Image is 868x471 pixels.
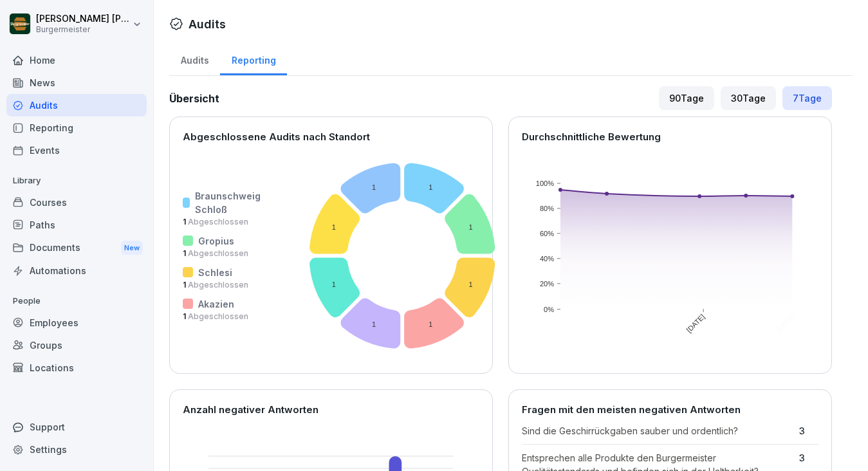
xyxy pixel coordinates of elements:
text: 60% [540,230,554,237]
p: 3 [799,424,818,438]
p: Sind die Geschirrückgaben sauber und ordentlich? [522,424,793,438]
div: Documents [6,236,147,260]
p: Braunschweig Schloß [195,189,264,216]
a: Events [6,139,147,162]
div: 7 Tage [782,86,832,110]
a: Reporting [6,116,147,139]
a: DocumentsNew [6,236,147,260]
span: Abgeschlossen [186,311,248,321]
div: 30 Tage [721,86,776,110]
a: Courses [6,191,147,214]
p: Gropius [198,234,234,248]
p: Akazien [198,297,234,311]
h2: Übersicht [169,91,219,106]
span: Abgeschlossen [186,280,248,290]
a: Audits [6,94,147,116]
p: Fragen mit den meisten negativen Antworten [522,403,818,418]
a: Employees [6,311,147,334]
text: [DATE] [685,313,706,334]
p: 1 [183,248,264,259]
a: Reporting [220,42,287,75]
p: 1 [183,311,264,322]
p: Library [6,171,147,191]
a: Settings [6,438,147,461]
h1: Audits [189,15,226,33]
div: New [121,241,143,255]
a: Home [6,49,147,71]
p: Burgermeister [36,25,130,34]
p: 1 [183,279,264,291]
a: Locations [6,356,147,379]
text: 40% [540,255,554,263]
text: 80% [540,205,554,212]
p: Schlesi [198,266,232,279]
span: Abgeschlossen [186,217,248,226]
text: [DATE] [774,313,795,334]
text: 100% [536,180,554,187]
a: News [6,71,147,94]
a: Automations [6,259,147,282]
span: Abgeschlossen [186,248,248,258]
p: [PERSON_NAME] [PERSON_NAME] [36,14,130,24]
a: Groups [6,334,147,356]
p: Durchschnittliche Bewertung [522,130,818,145]
p: Abgeschlossene Audits nach Standort [183,130,479,145]
div: 90 Tage [659,86,714,110]
a: Audits [169,42,220,75]
text: 0% [544,306,554,313]
text: 20% [540,280,554,288]
p: 1 [183,216,264,228]
a: Paths [6,214,147,236]
p: People [6,291,147,311]
div: Support [6,416,147,438]
p: Anzahl negativer Antworten [183,403,479,418]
